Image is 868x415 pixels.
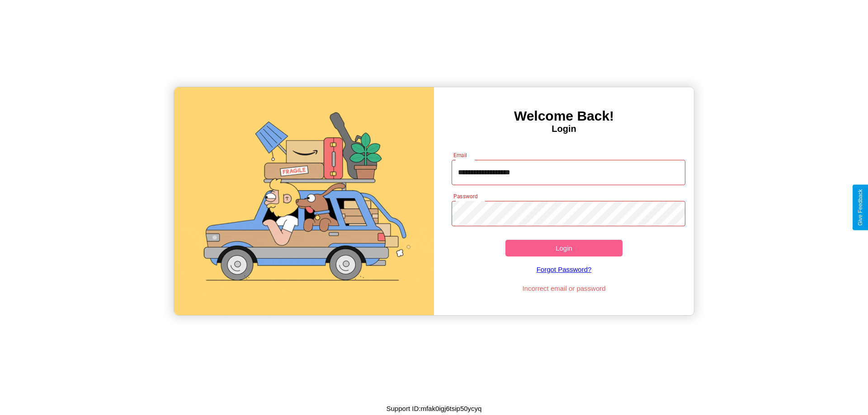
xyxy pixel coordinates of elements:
[453,151,467,159] label: Email
[447,256,681,282] a: Forgot Password?
[505,240,623,256] button: Login
[453,192,477,200] label: Password
[434,108,694,124] h3: Welcome Back!
[434,124,694,134] h4: Login
[174,87,434,315] img: gif
[447,282,681,294] p: Incorrect email or password
[857,189,863,226] div: Give Feedback
[387,402,482,415] p: Support ID: mfak0igj6tsip50ycyq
